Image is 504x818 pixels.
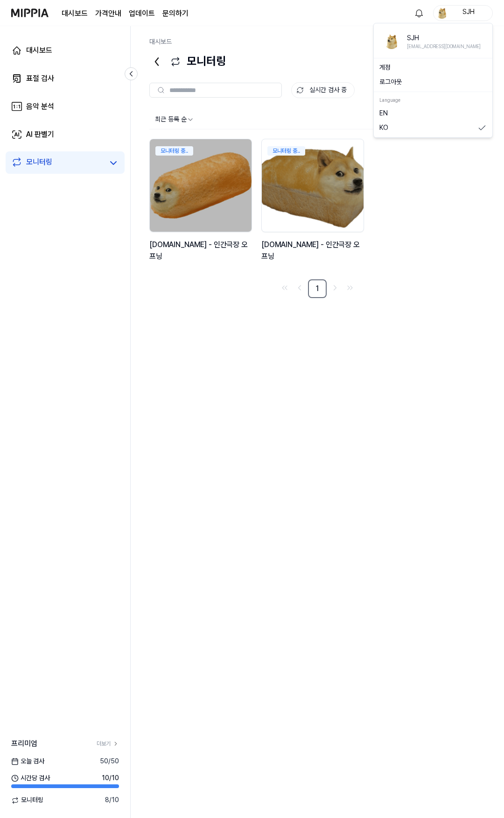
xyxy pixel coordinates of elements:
[11,156,104,170] a: 모니터링
[155,146,193,156] div: 모니터링 중..
[162,8,189,19] a: 문의하기
[6,67,125,90] a: 표절 검사
[62,8,88,19] a: 대시보드
[407,43,481,50] div: [EMAIL_ADDRESS][DOMAIN_NAME]
[379,63,487,72] a: 계정
[436,7,448,19] img: profile
[11,738,37,749] span: 프리미엄
[149,50,226,73] div: 모니터링
[262,139,364,232] img: backgroundIamge
[413,7,425,19] img: 알림
[433,5,493,21] button: profileSJH
[261,239,364,263] div: [DOMAIN_NAME] - 인간극장 오프닝
[11,757,44,766] span: 오늘 검사
[11,796,43,805] span: 모니터링
[6,39,125,62] a: 대시보드
[105,796,119,805] span: 8 / 10
[407,34,481,43] div: SJH
[267,146,305,156] div: 모니터링 중..
[450,7,487,18] div: SJH
[6,95,125,118] a: 음악 분석
[149,139,252,272] a: 모니터링 중..backgroundIamge[DOMAIN_NAME] - 인간극장 오프닝
[308,279,327,298] a: 1
[26,156,52,170] div: 모니터링
[95,8,121,19] button: 가격안내
[293,281,306,294] a: Go to previous page
[329,281,342,294] a: Go to next page
[11,774,50,783] span: 시간당 검사
[100,757,119,766] span: 50 / 50
[373,23,493,138] div: profileSJH
[26,45,52,56] div: 대시보드
[379,123,487,133] a: KO
[149,38,172,45] a: 대시보드
[343,281,357,294] a: Go to last page
[26,73,54,84] div: 표절 검사
[384,34,399,49] img: profile
[150,139,252,232] img: backgroundIamge
[291,82,355,98] button: 실시간 검사 중
[26,101,54,112] div: 음악 분석
[149,279,485,298] nav: pagination
[129,8,155,19] a: 업데이트
[149,239,252,263] div: [DOMAIN_NAME] - 인간극장 오프닝
[26,129,54,140] div: AI 판별기
[278,281,291,294] a: Go to first page
[6,123,125,146] a: AI 판별기
[379,78,487,87] button: 로그아웃
[261,139,364,272] a: 모니터링 중..backgroundIamge[DOMAIN_NAME] - 인간극장 오프닝
[379,109,487,118] a: EN
[97,740,119,748] a: 더보기
[102,774,119,783] span: 10 / 10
